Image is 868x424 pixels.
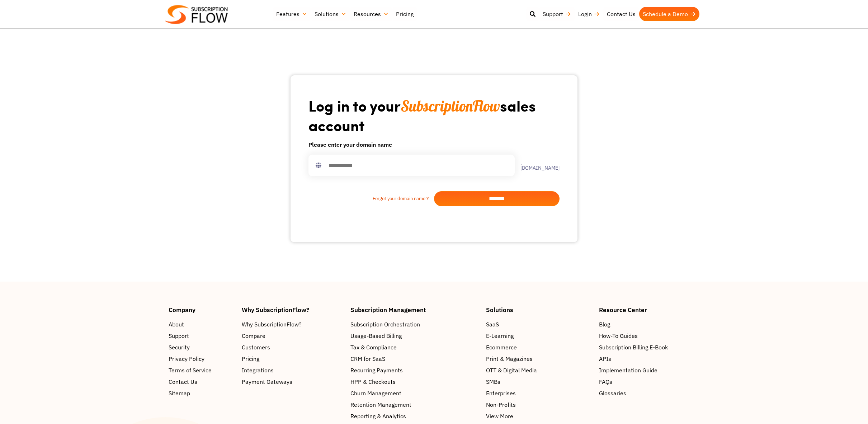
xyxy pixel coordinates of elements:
[242,377,292,386] span: Payment Gateways
[486,366,537,374] span: OTT & Digital Media
[242,343,270,352] span: Customers
[308,195,434,202] a: Forgot your domain name ?
[599,331,638,340] span: How-To Guides
[486,320,499,329] span: SaaS
[350,389,479,397] a: Churn Management
[599,354,611,363] span: APIs
[599,320,610,329] span: Blog
[169,389,235,397] a: Sitemap
[169,377,197,386] span: Contact Us
[486,377,592,386] a: SMBs
[486,412,513,420] span: View More
[599,366,699,374] a: Implementation Guide
[242,307,344,313] h4: Why SubscriptionFlow?
[169,354,235,363] a: Privacy Policy
[486,389,592,397] a: Enterprises
[599,307,699,313] h4: Resource Center
[486,354,592,363] a: Print & Magazines
[169,307,235,313] h4: Company
[599,377,612,386] span: FAQs
[401,96,500,116] span: SubscriptionFlow
[603,7,639,21] a: Contact Us
[599,343,699,352] a: Subscription Billing E-Book
[350,412,406,420] span: Reporting & Analytics
[486,343,517,352] span: Ecommerce
[350,320,420,329] span: Subscription Orchestration
[169,343,190,352] span: Security
[350,307,479,313] h4: Subscription Management
[486,343,592,352] a: Ecommerce
[350,366,479,374] a: Recurring Payments
[486,354,533,363] span: Print & Magazines
[539,7,575,21] a: Support
[350,343,479,352] a: Tax & Compliance
[350,320,479,329] a: Subscription Orchestration
[169,377,235,386] a: Contact Us
[486,377,500,386] span: SMBs
[242,331,265,340] span: Compare
[392,7,417,21] a: Pricing
[486,320,592,329] a: SaaS
[308,140,560,149] h6: Please enter your domain name
[639,7,699,21] a: Schedule a Demo
[515,160,560,170] label: .[DOMAIN_NAME]
[242,343,344,352] a: Customers
[599,320,699,329] a: Blog
[350,354,479,363] a: CRM for SaaS
[169,331,235,340] a: Support
[486,400,592,409] a: Non-Profits
[169,320,184,329] span: About
[169,366,235,374] a: Terms of Service
[350,354,385,363] span: CRM for SaaS
[350,366,403,374] span: Recurring Payments
[169,366,212,374] span: Terms of Service
[242,320,302,329] span: Why SubscriptionFlow?
[599,377,699,386] a: FAQs
[599,354,699,363] a: APIs
[599,343,668,352] span: Subscription Billing E-Book
[169,343,235,352] a: Security
[242,320,344,329] a: Why SubscriptionFlow?
[486,400,516,409] span: Non-Profits
[242,377,344,386] a: Payment Gateways
[350,389,401,397] span: Churn Management
[242,354,259,363] span: Pricing
[350,412,479,420] a: Reporting & Analytics
[169,354,204,363] span: Privacy Policy
[599,389,699,397] a: Glossaries
[350,400,479,409] a: Retention Management
[308,96,560,135] h1: Log in to your sales account
[242,354,344,363] a: Pricing
[575,7,603,21] a: Login
[350,377,396,386] span: HPP & Checkouts
[165,5,228,24] img: Subscriptionflow
[350,377,479,386] a: HPP & Checkouts
[273,7,311,21] a: Features
[169,389,190,397] span: Sitemap
[486,307,592,313] h4: Solutions
[599,331,699,340] a: How-To Guides
[242,366,344,374] a: Integrations
[486,412,592,420] a: View More
[599,389,626,397] span: Glossaries
[242,331,344,340] a: Compare
[486,331,514,340] span: E-Learning
[486,366,592,374] a: OTT & Digital Media
[169,320,235,329] a: About
[311,7,350,21] a: Solutions
[350,343,397,352] span: Tax & Compliance
[486,331,592,340] a: E-Learning
[242,366,274,374] span: Integrations
[350,331,402,340] span: Usage-Based Billing
[486,389,516,397] span: Enterprises
[350,7,392,21] a: Resources
[350,331,479,340] a: Usage-Based Billing
[599,366,657,374] span: Implementation Guide
[350,400,411,409] span: Retention Management
[169,331,189,340] span: Support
